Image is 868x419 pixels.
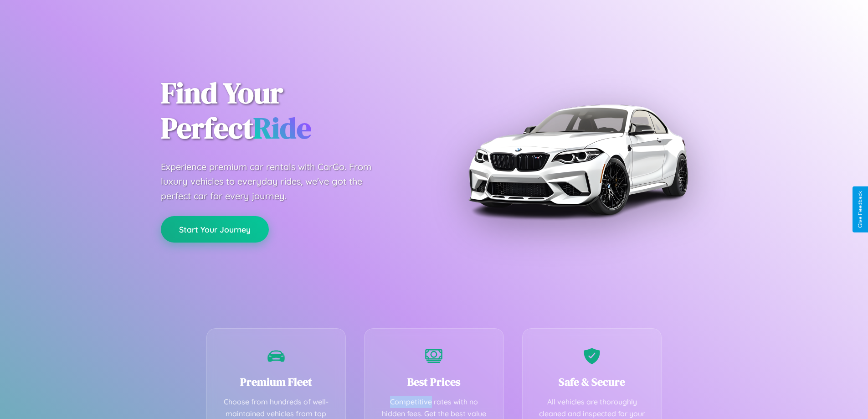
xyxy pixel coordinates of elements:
span: Ride [253,108,311,148]
img: Premium BMW car rental vehicle [464,46,692,274]
p: Experience premium car rentals with CarGo. From luxury vehicles to everyday rides, we've got the ... [161,160,389,203]
button: Start Your Journey [161,216,269,243]
h3: Safe & Secure [536,374,648,389]
h3: Best Prices [378,374,490,389]
div: Give Feedback [857,191,863,228]
h3: Premium Fleet [221,374,332,389]
h1: Find Your Perfect [161,76,421,146]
